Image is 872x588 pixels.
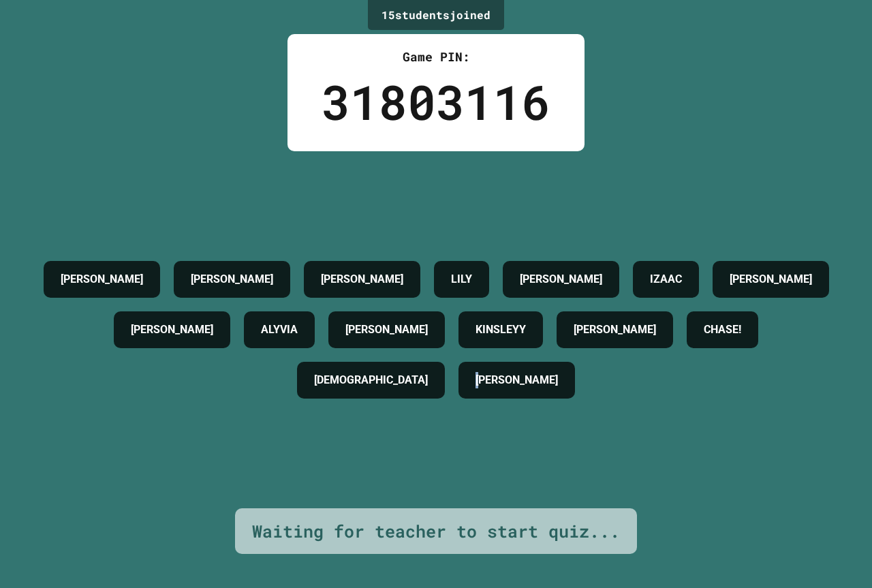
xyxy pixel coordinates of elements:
h4: [PERSON_NAME] [345,322,428,338]
div: Game PIN: [322,48,550,66]
div: Waiting for teacher to start quiz... [252,519,620,544]
h4: [DEMOGRAPHIC_DATA] [314,372,428,388]
h4: [PERSON_NAME] [61,271,143,288]
h4: CHASE! [704,322,741,338]
h4: [PERSON_NAME] [730,271,812,288]
h4: [PERSON_NAME] [191,271,273,288]
h4: LILY [451,271,472,288]
h4: [PERSON_NAME] [476,372,558,388]
h4: [PERSON_NAME] [520,271,602,288]
h4: [PERSON_NAME] [321,271,403,288]
h4: KINSLEYY [476,322,526,338]
h4: [PERSON_NAME] [131,322,213,338]
h4: IZAAC [650,271,682,288]
div: 31803116 [322,66,550,138]
h4: [PERSON_NAME] [574,322,656,338]
h4: ALYVIA [261,322,298,338]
